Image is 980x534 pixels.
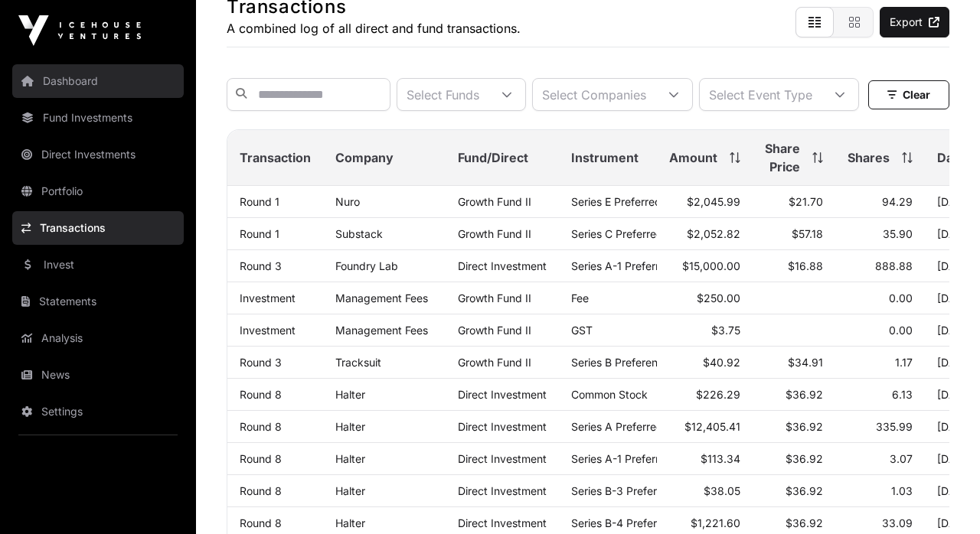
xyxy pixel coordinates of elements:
[657,443,753,475] td: $113.34
[903,461,980,534] iframe: Chat Widget
[12,64,184,98] a: Dashboard
[240,291,296,304] a: Investment
[937,148,965,167] span: Date
[876,420,913,433] span: 335.99
[657,218,753,250] td: $2,052.82
[875,259,913,272] span: 888.88
[335,452,365,465] a: Halter
[657,282,753,314] td: $250.00
[458,452,547,465] span: Direct Investment
[571,324,593,337] span: GST
[765,139,800,176] span: Share Price
[571,356,707,369] span: Series B Preference Shares
[883,227,913,240] span: 35.90
[12,321,184,355] a: Analysis
[240,516,282,529] a: Round 8
[240,420,282,433] a: Round 8
[12,138,184,171] a: Direct Investments
[12,211,184,245] a: Transactions
[788,356,823,369] span: $34.91
[335,195,360,208] a: Nuro
[657,314,753,347] td: $3.75
[397,79,488,110] div: Select Funds
[12,248,184,282] a: Invest
[792,227,823,240] span: $57.18
[571,291,589,304] span: Fee
[458,420,547,433] span: Direct Investment
[848,148,890,167] span: Shares
[571,227,695,240] span: Series C Preferred Stock
[240,259,282,272] a: Round 3
[240,195,279,208] a: Round 1
[890,452,913,465] span: 3.07
[786,388,823,401] span: $36.92
[458,324,531,337] a: Growth Fund II
[12,395,184,428] a: Settings
[669,148,717,167] span: Amount
[458,227,531,240] a: Growth Fund II
[240,227,279,240] a: Round 1
[882,516,913,529] span: 33.09
[533,79,655,110] div: Select Companies
[891,484,913,497] span: 1.03
[335,484,365,497] a: Halter
[882,195,913,208] span: 94.29
[240,148,311,167] span: Transaction
[571,195,694,208] span: Series E Preferred Stock
[571,388,648,401] span: Common Stock
[335,420,365,433] a: Halter
[571,259,704,272] span: Series A-1 Preferred Stock
[657,186,753,218] td: $2,045.99
[571,516,706,529] span: Series B-4 Preferred Stock
[240,356,282,369] a: Round 3
[786,516,823,529] span: $36.92
[657,347,753,379] td: $40.92
[458,356,531,369] a: Growth Fund II
[786,452,823,465] span: $36.92
[12,174,184,208] a: Portfolio
[240,452,282,465] a: Round 8
[889,291,913,304] span: 0.00
[571,452,704,465] span: Series A-1 Preferred Stock
[458,484,547,497] span: Direct Investment
[240,324,296,337] a: Investment
[458,516,547,529] span: Direct Investment
[335,324,433,337] p: Management Fees
[335,388,365,401] a: Halter
[657,379,753,411] td: $226.29
[240,388,282,401] a: Round 8
[18,15,141,46] img: Icehouse Ventures Logo
[889,324,913,337] span: 0.00
[571,484,706,497] span: Series B-3 Preferred Stock
[335,356,381,369] a: Tracksuit
[788,259,823,272] span: $16.88
[571,148,639,167] span: Instrument
[789,195,823,208] span: $21.70
[892,388,913,401] span: 6.13
[240,484,282,497] a: Round 8
[12,101,184,135] a: Fund Investments
[335,148,394,167] span: Company
[786,484,823,497] span: $36.92
[458,291,531,304] a: Growth Fund II
[12,285,184,318] a: Statements
[335,227,383,240] a: Substack
[458,195,531,208] a: Growth Fund II
[335,291,433,304] p: Management Fees
[335,259,398,272] a: Foundry Lab
[12,358,184,392] a: News
[786,420,823,433] span: $36.92
[657,475,753,507] td: $38.05
[868,80,949,109] button: Clear
[335,516,365,529] a: Halter
[895,356,913,369] span: 1.17
[657,411,753,443] td: $12,405.41
[458,259,547,272] span: Direct Investment
[880,7,949,37] a: Export
[700,79,822,110] div: Select Event Type
[458,388,547,401] span: Direct Investment
[571,420,695,433] span: Series A Preferred Stock
[458,148,528,167] span: Fund/Direct
[227,19,521,37] p: A combined log of all direct and fund transactions.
